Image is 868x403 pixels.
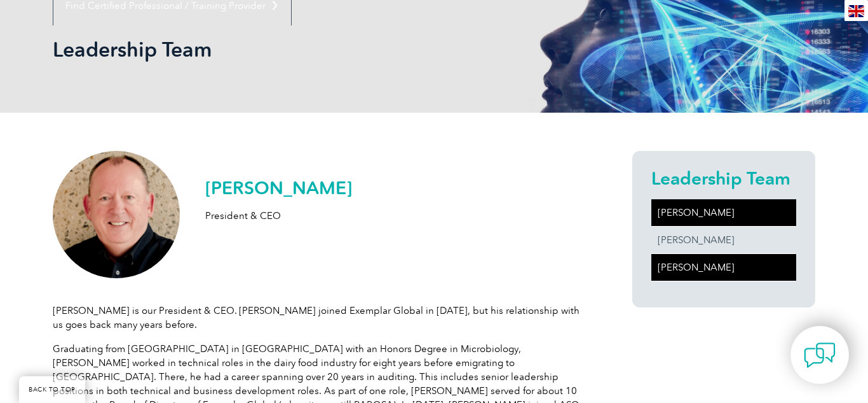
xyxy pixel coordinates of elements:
a: BACK TO TOP [19,376,85,403]
img: contact-chat.png [804,339,836,371]
h2: [PERSON_NAME] [205,178,352,198]
h2: Leadership Team [651,168,796,188]
p: President & CEO [205,209,352,223]
a: [PERSON_NAME] [651,254,796,281]
h1: Leadership Team [53,37,541,62]
img: en [848,5,864,17]
a: [PERSON_NAME] [651,199,796,226]
p: [PERSON_NAME] is our President & CEO. [PERSON_NAME] joined Exemplar Global in [DATE], but his rel... [53,304,587,332]
a: [PERSON_NAME] [651,227,796,253]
